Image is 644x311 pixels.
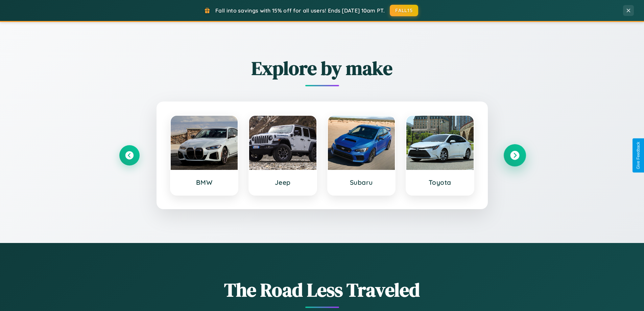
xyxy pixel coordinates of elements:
[215,7,385,14] span: Fall into savings with 15% off for all users! Ends [DATE] 10am PT.
[119,277,525,303] h1: The Road Less Traveled
[177,178,231,186] h3: BMW
[636,142,641,169] div: Give Feedback
[413,178,467,186] h3: Toyota
[335,178,388,186] h3: Subaru
[119,55,525,81] h2: Explore by make
[390,5,418,16] button: FALL15
[256,178,310,186] h3: Jeep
